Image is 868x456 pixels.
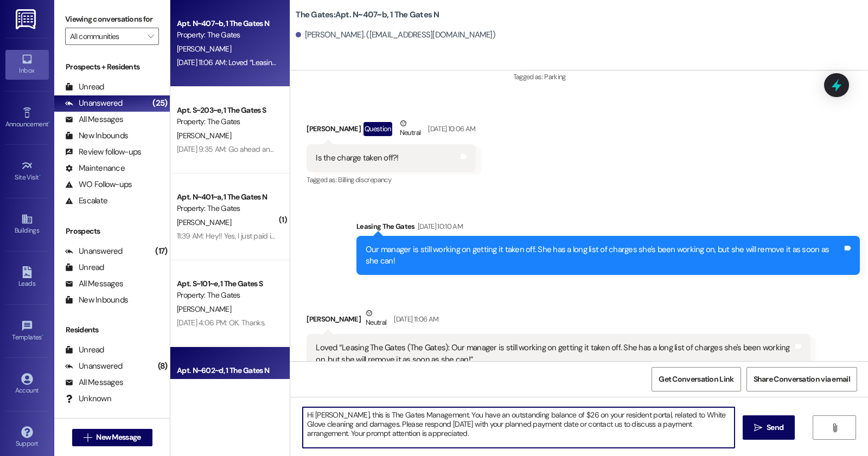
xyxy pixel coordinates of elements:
[155,358,170,375] div: (8)
[5,317,49,346] a: Templates •
[177,105,277,116] div: Apt. S~203~e, 1 The Gates S
[338,175,391,184] span: Billing discrepancy
[177,376,277,388] div: Property: The Gates
[177,231,395,241] div: 11:39 AM: Hey!! Yes, I just paid it. Sorry it took longer than I anticipated!!
[65,361,123,372] div: Unanswered
[177,304,231,314] span: [PERSON_NAME]
[316,152,398,164] div: Is the charge taken off?!
[316,342,793,365] div: Loved “Leasing The Gates (The Gates): Our manager is still working on getting it taken off. She h...
[48,119,50,126] span: •
[54,324,170,336] div: Residents
[152,243,170,260] div: (17)
[5,423,49,452] a: Support
[743,415,795,440] button: Send
[65,11,159,28] label: Viewing conversations for
[754,374,850,385] span: Share Conversation via email
[391,313,438,325] div: [DATE] 11:06 AM
[652,367,741,391] button: Get Conversation Link
[84,433,92,442] i: 
[296,29,495,41] div: [PERSON_NAME]. ([EMAIL_ADDRESS][DOMAIN_NAME])
[307,307,810,334] div: [PERSON_NAME]
[363,307,388,330] div: Neutral
[54,226,170,237] div: Prospects
[5,50,49,79] a: Inbox
[177,131,231,140] span: [PERSON_NAME]
[659,374,733,385] span: Get Conversation Link
[72,429,152,446] button: New Message
[307,172,475,188] div: Tagged as:
[177,29,277,41] div: Property: The Gates
[65,130,128,142] div: New Inbounds
[415,221,463,232] div: [DATE] 10:10 AM
[831,423,839,432] i: 
[65,163,125,174] div: Maintenance
[65,246,123,257] div: Unanswered
[42,332,43,339] span: •
[65,195,107,207] div: Escalate
[177,290,277,301] div: Property: The Gates
[16,9,38,29] img: ResiDesk Logo
[398,118,423,140] div: Neutral
[65,98,123,109] div: Unanswered
[5,210,49,239] a: Buildings
[177,318,265,327] div: [DATE] 4:06 PM: OK. Thanks.
[307,118,475,144] div: [PERSON_NAME]
[177,191,277,203] div: Apt. N~401~a, 1 The Gates N
[177,18,277,29] div: Apt. N~407~b, 1 The Gates N
[425,123,475,134] div: [DATE] 10:06 AM
[65,262,104,273] div: Unread
[177,116,277,127] div: Property: The Gates
[148,32,154,41] i: 
[70,28,142,45] input: All communities
[96,432,141,443] span: New Message
[356,221,860,236] div: Leasing The Gates
[65,344,104,356] div: Unread
[177,203,277,214] div: Property: The Gates
[65,393,111,404] div: Unknown
[5,157,49,186] a: Site Visit •
[65,146,141,158] div: Review follow-ups
[767,422,783,433] span: Send
[65,377,123,388] div: All Messages
[5,370,49,399] a: Account
[39,172,41,179] span: •
[177,144,291,154] div: [DATE] 9:35 AM: Go ahead and sell it
[754,423,762,432] i: 
[366,244,843,267] div: Our manager is still working on getting it taken off. She has a long list of charges she's been w...
[150,95,170,112] div: (25)
[177,217,231,227] span: [PERSON_NAME]
[5,263,49,292] a: Leads
[746,367,857,391] button: Share Conversation via email
[363,122,392,136] div: Question
[65,81,104,93] div: Unread
[296,9,439,21] b: The Gates: Apt. N~407~b, 1 The Gates N
[54,61,170,73] div: Prospects + Residents
[65,294,128,306] div: New Inbounds
[303,407,735,448] textarea: Hi [PERSON_NAME], this is The Gates Management. You have an outstanding balance of $26 on your re...
[177,278,277,290] div: Apt. S~101~e, 1 The Gates S
[513,69,860,85] div: Tagged as:
[65,278,123,290] div: All Messages
[65,179,132,190] div: WO Follow-ups
[544,72,565,81] span: Parking
[177,44,231,54] span: [PERSON_NAME]
[177,365,277,376] div: Apt. N~602~d, 1 The Gates N
[177,57,807,67] div: [DATE] 11:06 AM: Loved “Leasing The Gates (The Gates): Our manager is still working on getting it...
[65,114,123,125] div: All Messages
